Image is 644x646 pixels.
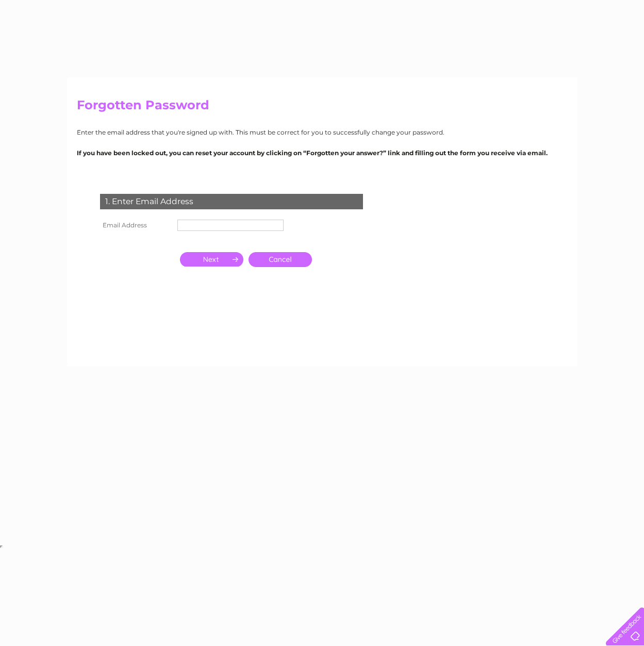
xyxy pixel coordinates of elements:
th: Email Address [97,217,175,234]
p: Enter the email address that you're signed up with. This must be correct for you to successfully ... [77,127,568,137]
a: Cancel [249,252,312,267]
p: If you have been locked out, you can reset your account by clicking on “Forgotten your answer?” l... [77,148,568,158]
div: 1. Enter Email Address [100,194,363,209]
h2: Forgotten Password [77,98,568,118]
